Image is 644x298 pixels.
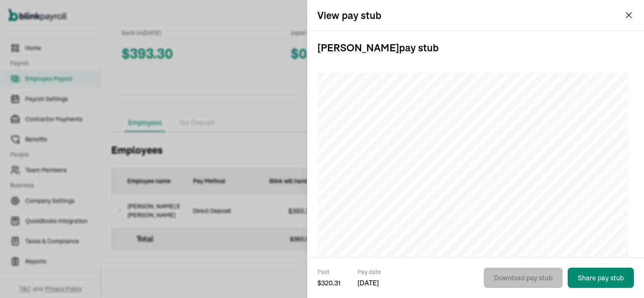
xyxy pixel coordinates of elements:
button: Share pay stub [568,268,634,288]
span: $ 320.31 [317,278,341,288]
span: Pay date [357,268,381,276]
button: Download pay stub [484,268,563,288]
span: [DATE] [357,278,381,288]
h3: [PERSON_NAME] pay stub [317,31,634,64]
h2: View pay stub [317,8,381,22]
span: Paid [317,268,341,276]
